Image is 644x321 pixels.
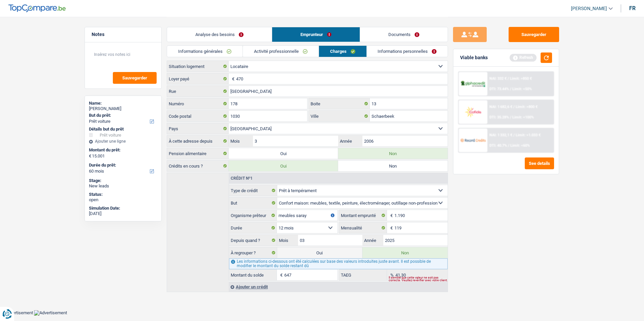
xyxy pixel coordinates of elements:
span: € [387,222,394,233]
span: NAI: 1 332,1 € [489,133,512,137]
label: Non [338,160,448,171]
span: NAI: 1 682,6 € [489,105,512,109]
label: Rue [167,86,229,97]
label: Depuis quand ? [229,235,277,246]
span: Limit: >850 € [510,76,532,81]
label: Numéro [167,98,229,109]
div: [PERSON_NAME] [89,106,157,111]
label: Mensualité [339,222,387,233]
div: Viable banks [460,55,488,61]
div: [DATE] [89,211,157,216]
h5: Notes [92,32,155,37]
div: Ajouter un crédit [229,282,448,292]
div: Les informations ci-dessous ont été calculées sur base des valeurs introduites juste avant. Il es... [229,258,448,269]
input: MM [253,136,338,146]
a: Charges [319,46,366,57]
a: Informations personnelles [367,46,448,57]
a: [PERSON_NAME] [566,3,613,14]
div: Simulation Date: [89,206,157,211]
div: Name: [89,101,157,106]
label: Durée du prêt: [89,163,156,168]
label: Type de crédit [229,185,277,196]
div: Crédit nº1 [229,176,254,180]
label: Pays [167,123,229,134]
span: Limit: >800 € [516,105,538,109]
div: Stage: [89,178,157,183]
label: Montant du solde [229,270,277,280]
label: Mois [277,235,298,246]
span: / [513,133,515,137]
label: Montant du prêt: [89,147,156,153]
img: Cofidis [460,106,485,118]
div: open [89,197,157,203]
div: Refresh [510,54,537,61]
label: TAEG [339,270,387,280]
span: / [508,76,509,81]
label: Loyer payé [167,73,229,84]
label: Situation logement [167,61,229,72]
span: DTI: 40.7% [489,143,507,148]
img: Advertisement [34,310,67,316]
span: / [513,105,515,109]
button: Sauvegarder [113,72,157,84]
a: Activité professionnelle [243,46,319,57]
input: MM [298,235,362,246]
span: € [89,153,91,159]
label: But [229,198,277,208]
span: [PERSON_NAME] [571,6,607,11]
label: Mois [229,136,253,146]
span: / [510,115,511,119]
label: Organisme prêteur [229,210,277,221]
label: Crédits en cours ? [167,160,229,171]
div: New leads [89,183,157,189]
span: / [508,143,509,148]
label: À cette adresse depuis [167,136,229,146]
label: Montant emprunté [339,210,387,221]
span: Limit: <100% [512,115,534,119]
a: Informations générales [167,46,243,57]
label: Année [338,136,362,146]
img: AlphaCredit [460,80,485,88]
label: Ville [309,111,370,121]
button: See details [525,157,554,169]
div: Détails but du prêt [89,127,157,132]
label: Non [338,148,448,159]
label: Code postal [167,111,229,121]
span: DTI: 35.28% [489,115,509,119]
label: Boite [309,98,370,109]
label: Durée [229,222,277,233]
img: TopCompare Logo [8,4,66,12]
label: À regrouper ? [229,247,277,258]
span: / [510,87,511,91]
input: AAAA [362,136,448,146]
label: Oui [229,160,338,171]
input: AAAA [383,235,448,246]
span: DTI: 73.44% [489,87,509,91]
label: Année [362,235,383,246]
img: Record Credits [460,134,485,146]
label: But du prêt: [89,113,156,118]
a: Analyse des besoins [167,27,272,42]
span: € [387,210,394,221]
a: Emprunteur [272,27,360,42]
div: Status: [89,192,157,197]
div: Ajouter une ligne [89,139,157,144]
span: € [229,73,236,84]
span: € [277,270,284,280]
label: Oui [277,247,362,258]
span: NAI: 332 € [489,76,507,81]
label: Pension alimentaire [167,148,229,159]
label: Oui [229,148,338,159]
span: Sauvegarder [122,76,147,80]
span: Limit: >1.033 € [516,133,541,137]
span: % [387,270,395,280]
label: Non [362,247,448,258]
a: Documents [360,27,448,42]
span: Limit: <50% [512,87,532,91]
button: Sauvegarder [509,27,559,42]
div: Il semble que cette valeur ne soit pas correcte. Veuillez revérifier avec votre client. [389,278,448,280]
div: fr [629,5,636,11]
span: Limit: <60% [510,143,530,148]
